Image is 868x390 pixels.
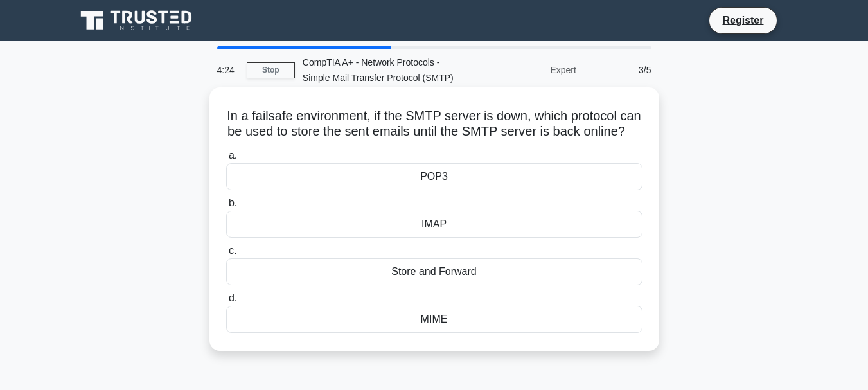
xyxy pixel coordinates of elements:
div: Store and Forward [226,258,642,285]
div: POP3 [226,163,642,190]
div: IMAP [226,211,642,238]
span: a. [229,150,237,161]
div: 4:24 [209,57,247,83]
span: b. [229,197,237,208]
a: Stop [247,62,295,78]
div: CompTIA A+ - Network Protocols - Simple Mail Transfer Protocol (SMTP) [295,49,472,91]
a: Register [714,12,771,28]
h5: In a failsafe environment, if the SMTP server is down, which protocol can be used to store the se... [225,108,644,140]
div: MIME [226,306,642,333]
div: 3/5 [584,57,659,83]
span: d. [229,292,237,303]
div: Expert [472,57,584,83]
span: c. [229,245,236,256]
